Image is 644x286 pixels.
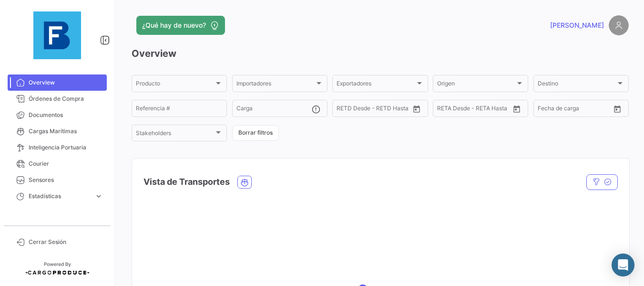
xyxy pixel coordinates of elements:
a: Órdenes de Compra [8,91,107,107]
h4: Vista de Transportes [143,175,230,189]
span: Inteligencia Portuaria [29,143,103,152]
a: Cargas Marítimas [8,123,107,139]
button: Open calendar [610,102,624,116]
span: Overview [29,78,103,87]
img: 12429640-9da8-4fa2-92c4-ea5716e443d2.jpg [33,11,81,59]
input: Hasta [562,106,596,113]
button: Borrar filtros [232,125,279,141]
input: Hasta [461,106,495,113]
span: Exportadores [337,82,415,88]
input: Desde [437,106,454,113]
span: Sensores [29,176,103,184]
input: Desde [337,106,354,113]
a: Documentos [8,107,107,123]
span: Cerrar Sesión [29,238,103,246]
div: Abrir Intercom Messenger [612,254,634,276]
span: Destino [538,82,616,88]
input: Hasta [360,106,395,113]
span: Órdenes de Compra [29,95,103,103]
span: Producto [136,82,214,88]
span: ¿Qué hay de nuevo? [142,21,206,30]
a: Inteligencia Portuaria [8,139,107,156]
button: Open calendar [409,102,424,116]
span: Documentos [29,111,103,119]
span: Origen [437,82,515,88]
a: Overview [8,74,107,91]
h3: Overview [132,47,629,60]
a: Sensores [8,172,107,188]
img: placeholder-user.png [609,15,629,35]
a: Courier [8,156,107,172]
span: Courier [29,159,103,168]
span: Stakeholders [136,131,214,138]
span: Estadísticas [29,192,91,201]
span: [PERSON_NAME] [550,21,604,30]
input: Desde [538,106,555,113]
button: ¿Qué hay de nuevo? [136,16,225,35]
span: Cargas Marítimas [29,127,103,136]
span: Importadores [236,82,315,88]
button: Open calendar [510,102,524,116]
span: expand_more [94,192,103,201]
button: Ocean [238,176,251,188]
